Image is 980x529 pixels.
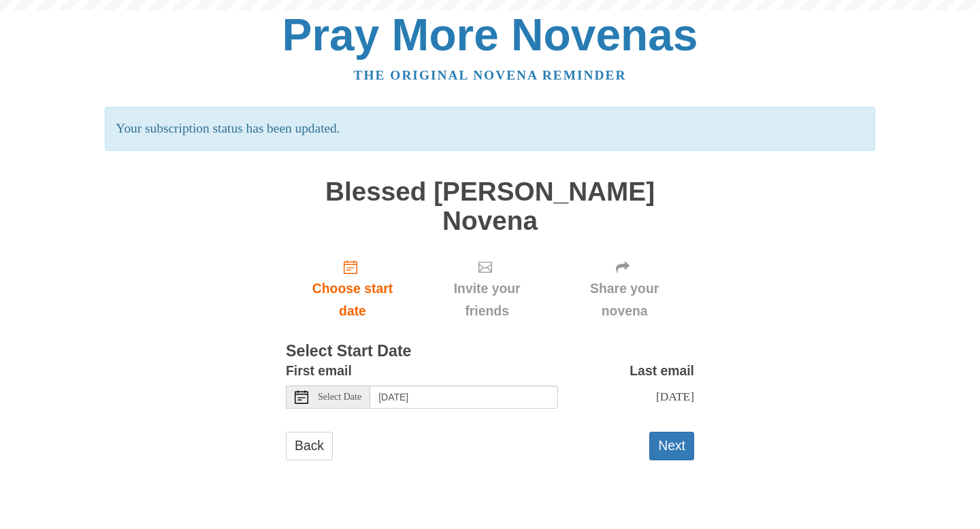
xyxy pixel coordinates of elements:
span: Select Date [318,392,361,402]
h3: Select Start Date [286,343,694,360]
a: Choose start date [286,249,419,330]
a: Pray More Novenas [282,10,698,60]
label: Last email [630,360,694,382]
span: Share your novena [568,277,681,322]
div: Click "Next" to confirm your start date first. [419,249,555,330]
span: Choose start date [299,277,406,322]
a: The original novena reminder [354,68,627,82]
a: Back [286,432,333,460]
span: Invite your friends [433,277,541,322]
label: First email [286,360,352,382]
h1: Blessed [PERSON_NAME] Novena [286,177,694,235]
div: Click "Next" to confirm your start date first. [555,249,694,330]
span: [DATE] [656,390,694,403]
button: Next [649,432,694,460]
p: Your subscription status has been updated. [105,107,875,151]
